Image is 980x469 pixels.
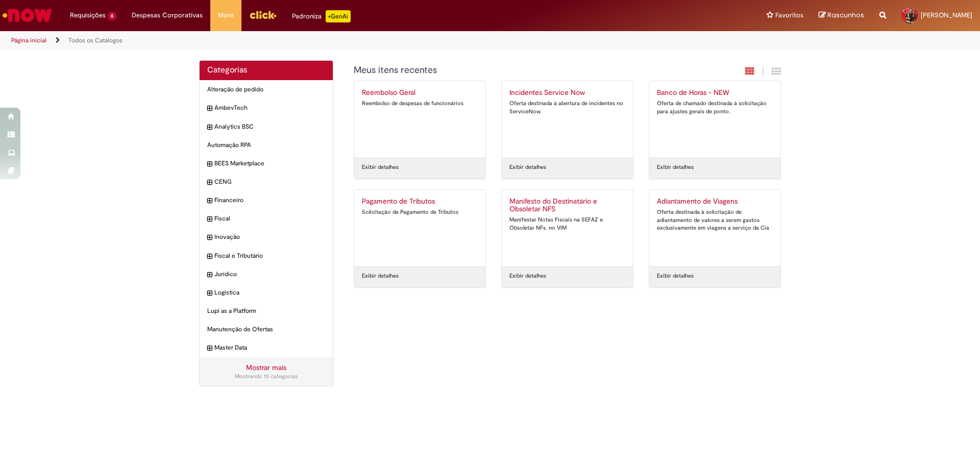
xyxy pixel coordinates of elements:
[775,10,803,20] span: Favoritos
[207,66,325,75] h2: Categorias
[200,246,333,265] div: expandir categoria Fiscal e Tributário Fiscal e Tributário
[921,11,972,19] span: [PERSON_NAME]
[246,363,286,372] a: Mostrar mais
[200,154,333,173] div: expandir categoria BEES Marketplace BEES Marketplace
[326,10,351,22] p: +GenAi
[657,198,773,206] h2: Adiantamento de Viagens
[200,209,333,228] div: expandir categoria Fiscal Fiscal
[214,233,325,241] span: Inovação
[8,31,646,50] ul: Trilhas de página
[502,81,633,158] a: Incidentes Service Now Oferta destinada à abertura de incidentes no ServiceNow.
[362,272,399,280] a: Exibir detalhes
[292,10,351,22] div: Padroniza
[509,89,625,97] h2: Incidentes Service Now
[207,288,212,299] i: expandir categoria Logistica
[657,208,773,232] div: Oferta destinada à solicitação de adiantamento de valores a serem gastos exclusivamente em viagen...
[214,288,325,297] span: Logistica
[200,320,333,339] div: Manutenção de Ofertas
[649,81,780,158] a: Banco de Horas - NEW Oferta de chamado destinada à solicitação para ajustes gerais de ponto.
[214,122,325,131] span: Analytics BSC
[214,343,325,352] span: Master Data
[772,66,781,76] i: Exibição de grade
[207,307,325,315] span: Lupi as a Platform
[509,198,625,214] h2: Manifesto do Destinatário e Obsoletar NFS
[207,252,212,262] i: expandir categoria Fiscal e Tributário
[207,178,212,188] i: expandir categoria CENG
[362,198,478,206] h2: Pagamento de Tributos
[132,10,203,20] span: Despesas Corporativas
[200,338,333,357] div: expandir categoria Master Data Master Data
[762,66,764,78] span: |
[200,117,333,136] div: expandir categoria Analytics BSC Analytics BSC
[362,208,478,216] div: Solicitação de Pagamento de Tributos
[362,100,478,108] div: Reembolso de despesas de funcionários
[207,373,325,381] div: Mostrando 15 categorias
[214,104,325,112] span: AmbevTech
[200,302,333,320] div: Lupi as a Platform
[218,10,234,20] span: More
[207,325,325,334] span: Manutenção de Ofertas
[214,252,325,260] span: Fiscal e Tributário
[657,272,694,280] a: Exibir detalhes
[200,172,333,191] div: expandir categoria CENG CENG
[354,81,485,158] a: Reembolso Geral Reembolso de despesas de funcionários
[200,283,333,302] div: expandir categoria Logistica Logistica
[200,228,333,246] div: expandir categoria Inovação Inovação
[200,80,333,357] ul: Categorias
[207,85,325,94] span: Alteração de pedido
[207,122,212,133] i: expandir categoria Analytics BSC
[70,10,106,20] span: Requisições
[207,141,325,150] span: Automação RPA
[108,12,116,20] span: 6
[214,178,325,186] span: CENG
[509,163,546,171] a: Exibir detalhes
[214,270,325,279] span: Jurídico
[11,36,46,44] a: Página inicial
[657,163,694,171] a: Exibir detalhes
[207,343,212,354] i: expandir categoria Master Data
[362,89,478,97] h2: Reembolso Geral
[200,80,333,99] div: Alteração de pedido
[200,136,333,155] div: Automação RPA
[207,159,212,169] i: expandir categoria BEES Marketplace
[1,5,54,26] img: ServiceNow
[354,65,671,76] h1: {"description":"","title":"Meus itens recentes"} Categoria
[214,159,325,168] span: BEES Marketplace
[214,214,325,223] span: Fiscal
[509,216,625,232] div: Manifestar Notas Fiscais na SEFAZ e Obsoletar NFs. no VIM
[509,272,546,280] a: Exibir detalhes
[649,190,780,266] a: Adiantamento de Viagens Oferta destinada à solicitação de adiantamento de valores a serem gastos ...
[207,214,212,225] i: expandir categoria Fiscal
[827,10,864,20] span: Rascunhos
[207,104,212,114] i: expandir categoria AmbevTech
[745,66,754,76] i: Exibição em cartão
[200,98,333,117] div: expandir categoria AmbevTech AmbevTech
[207,233,212,243] i: expandir categoria Inovação
[200,191,333,210] div: expandir categoria Financeiro Financeiro
[214,196,325,205] span: Financeiro
[362,163,399,171] a: Exibir detalhes
[509,100,625,115] div: Oferta destinada à abertura de incidentes no ServiceNow.
[657,89,773,97] h2: Banco de Horas - NEW
[200,265,333,284] div: expandir categoria Jurídico Jurídico
[502,190,633,266] a: Manifesto do Destinatário e Obsoletar NFS Manifestar Notas Fiscais na SEFAZ e Obsoletar NFs. no VIM
[819,11,864,20] a: Rascunhos
[207,196,212,206] i: expandir categoria Financeiro
[249,7,277,22] img: click_logo_yellow_360x200.png
[207,270,212,280] i: expandir categoria Jurídico
[657,100,773,115] div: Oferta de chamado destinada à solicitação para ajustes gerais de ponto.
[68,36,122,44] a: Todos os Catálogos
[354,190,485,266] a: Pagamento de Tributos Solicitação de Pagamento de Tributos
